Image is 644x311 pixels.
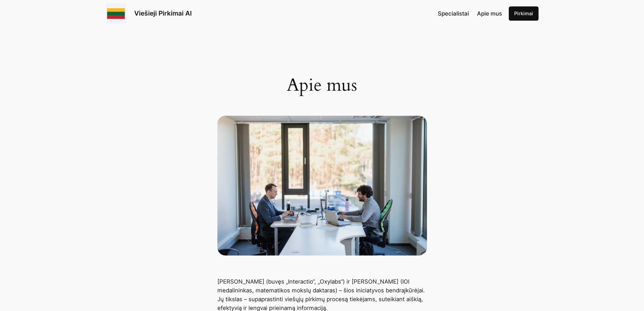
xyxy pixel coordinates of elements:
span: Specialistai [438,10,469,17]
span: Apie mus [477,10,502,17]
a: Pirkimai [509,6,539,21]
nav: Navigation [438,9,502,18]
a: Viešieji Pirkimai AI [134,9,192,17]
a: Specialistai [438,9,469,18]
h1: Apie mus [217,75,427,95]
a: Apie mus [477,9,502,18]
img: Viešieji pirkimai logo [106,3,126,24]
